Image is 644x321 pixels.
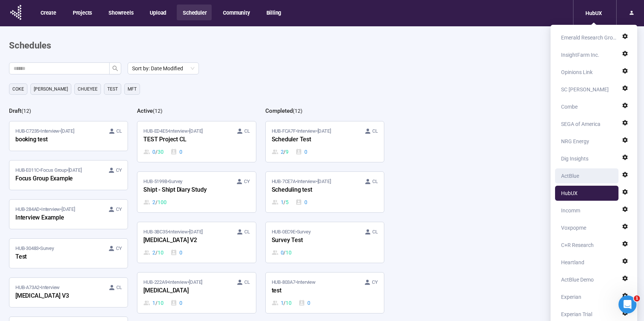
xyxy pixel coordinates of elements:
[561,99,578,114] div: Combe
[286,299,292,307] span: 10
[155,248,158,257] span: /
[143,148,163,156] div: 0
[137,273,256,313] a: HUB-222A9•Interview•[DATE] CL[MEDICAL_DATA]1 / 100
[9,108,21,114] h2: Draft
[9,200,128,229] a: HUB-284AD•Interview•[DATE] CYInterview Example
[35,5,62,20] button: Create
[272,299,292,307] div: 1
[9,39,51,53] h1: Schedules
[283,198,286,206] span: /
[266,121,384,162] a: HUB-FCA7F•Interview•[DATE] CLScheduler Test2 / 90
[15,252,98,262] div: Test
[155,148,158,156] span: /
[158,148,164,156] span: 30
[143,279,202,286] span: HUB-222A9 • Interview •
[272,198,289,206] div: 1
[158,299,164,307] span: 10
[170,148,182,156] div: 0
[15,135,98,145] div: booking test
[128,85,137,93] span: MFT
[143,185,226,195] div: Shipt - Shipt Diary Study
[102,5,138,20] button: Showreels
[107,85,118,93] span: TEst
[132,63,194,74] span: Sort by: Date Modified
[62,206,75,212] time: [DATE]
[217,5,255,20] button: Community
[372,228,378,236] span: CL
[143,178,182,185] span: HUB-5199B • Survey
[137,172,256,212] a: HUB-5199B•Survey CYShipt - Shipt Diary Study2 / 100
[634,295,640,301] span: 1
[158,248,164,257] span: 10
[266,222,384,263] a: HUB-0EC9E•Survey CLSurvey Test0 / 10
[561,238,594,253] div: C+R Research
[581,6,606,20] div: HubUX
[244,127,250,135] span: CL
[272,279,316,286] span: HUB-803A7 • Interview
[561,272,594,287] div: ActBlue Demo
[283,299,286,307] span: /
[137,108,153,114] h2: Active
[272,236,354,245] div: Survey Test
[298,299,310,307] div: 0
[143,299,163,307] div: 1
[112,65,118,71] span: search
[561,30,617,45] div: Emerald Research Group
[295,198,307,206] div: 0
[244,178,250,185] span: CY
[293,108,302,114] span: ( 12 )
[244,279,250,286] span: CL
[9,121,128,151] a: HUB-C7235•Interview•[DATE] CLbooking test
[286,148,289,156] span: 9
[15,291,98,301] div: [MEDICAL_DATA] V3
[15,174,98,184] div: Focus Group Example
[295,148,307,156] div: 0
[12,85,24,93] span: Coke
[244,228,250,236] span: CL
[116,127,122,135] span: CL
[266,172,384,212] a: HUB-7CE7A•Interview•[DATE] CLScheduling test1 / 50
[272,135,354,145] div: Scheduler Test
[170,248,182,257] div: 0
[15,206,75,213] span: HUB-284AD • Interview •
[137,222,256,263] a: HUB-3BC35•Interview•[DATE] CL[MEDICAL_DATA] V22 / 100
[272,228,311,236] span: HUB-0EC9E • Survey
[260,5,287,20] button: Billing
[286,248,292,257] span: 10
[15,127,74,135] span: HUB-C7235 • Interview •
[155,299,158,307] span: /
[144,5,172,20] button: Upload
[283,248,286,257] span: /
[15,213,98,223] div: Interview Example
[143,198,166,206] div: 2
[189,128,203,134] time: [DATE]
[177,5,212,20] button: Scheduler
[372,279,378,286] span: CY
[170,299,182,307] div: 0
[9,160,128,190] a: HUB-E011C•Focus Group•[DATE] CYFocus Group Example
[21,108,31,114] span: ( 12 )
[561,65,593,80] div: Opinions Link
[561,203,580,218] div: Incomm
[116,245,122,252] span: CY
[143,135,226,145] div: TEST Project CL
[116,284,122,291] span: CL
[116,167,122,174] span: CY
[372,178,378,185] span: CL
[9,278,128,307] a: HUB-A73A2•Interview CL[MEDICAL_DATA] V3
[143,228,203,236] span: HUB-3BC35 • Interview •
[15,167,81,174] span: HUB-E011C • Focus Group •
[189,229,203,235] time: [DATE]
[561,117,600,132] div: SEGA of America
[272,286,354,296] div: test
[78,85,98,93] span: Chueyee
[15,245,54,252] span: HUB-30483 • Survey
[561,289,581,304] div: Experian
[61,128,74,134] time: [DATE]
[286,198,289,206] span: 5
[143,286,226,296] div: [MEDICAL_DATA]
[266,273,384,313] a: HUB-803A7•Interview CYtest1 / 100
[34,85,68,93] span: [PERSON_NAME]
[283,148,286,156] span: /
[143,127,203,135] span: HUB-ED4E5 • Interview •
